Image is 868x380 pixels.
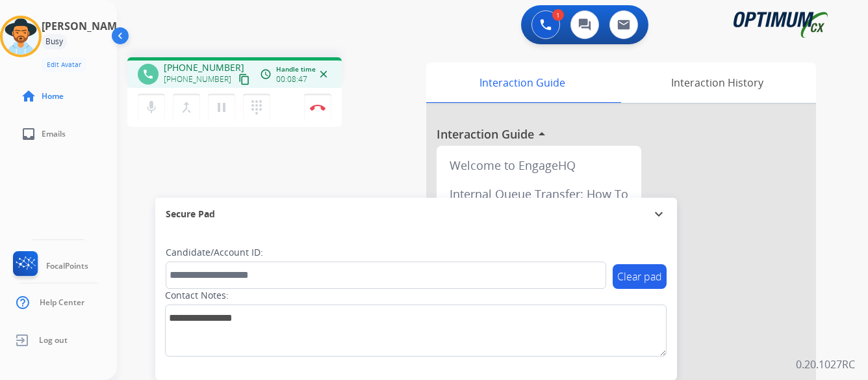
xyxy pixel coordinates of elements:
[618,62,816,103] div: Interaction History
[144,100,159,115] mat-icon: mic
[46,261,88,271] span: FocalPoints
[3,18,39,55] img: avatar
[42,34,67,49] div: Busy
[249,100,264,115] mat-icon: dialpad
[552,9,564,21] div: 1
[276,64,316,74] span: Handle time
[42,18,126,34] h3: [PERSON_NAME]
[796,357,855,372] p: 0.20.1027RC
[318,68,329,80] mat-icon: close
[179,100,194,115] mat-icon: merge_type
[142,68,154,80] mat-icon: phone
[42,57,86,72] button: Edit Avatar
[442,180,636,208] div: Internal Queue Transfer: How To
[214,100,229,115] mat-icon: pause
[164,74,231,85] span: [PHONE_NUMBER]
[42,129,66,139] span: Emails
[21,88,36,104] mat-icon: home
[42,91,64,102] span: Home
[238,74,250,85] mat-icon: content_copy
[166,208,215,221] span: Secure Pad
[260,68,272,80] mat-icon: access_time
[40,297,84,308] span: Help Center
[310,104,325,111] img: control
[426,62,618,103] div: Interaction Guide
[164,61,244,74] span: [PHONE_NUMBER]
[166,246,263,259] label: Candidate/Account ID:
[39,335,68,346] span: Log out
[165,289,229,302] label: Contact Notes:
[21,126,36,142] mat-icon: inbox
[276,74,307,85] span: 00:08:47
[613,264,667,289] button: Clear pad
[651,206,667,222] mat-icon: expand_more
[442,151,636,180] div: Welcome to EngageHQ
[10,251,88,281] a: FocalPoints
